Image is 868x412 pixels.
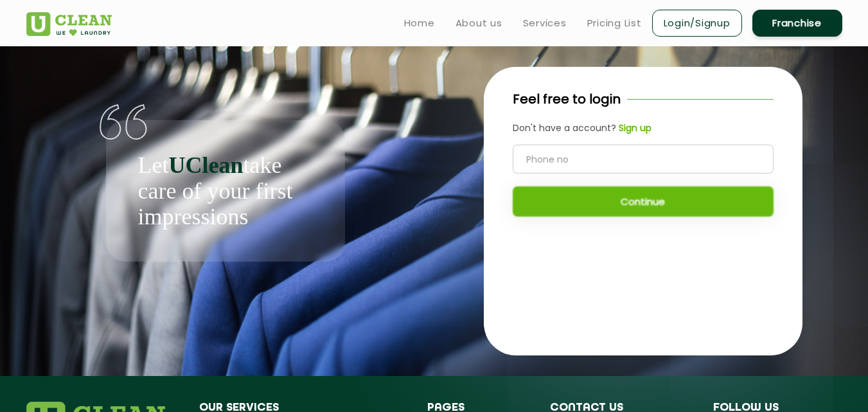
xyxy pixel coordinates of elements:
[619,121,651,134] b: Sign up
[513,145,774,174] input: Phone no
[616,121,651,135] a: Sign up
[456,15,502,31] a: About us
[513,89,621,109] p: Feel free to login
[26,12,112,36] img: UClean Laundry and Dry Cleaning
[100,104,148,140] img: quote-img
[523,15,567,31] a: Services
[138,152,313,229] p: Let take care of your first impressions
[752,10,842,37] a: Franchise
[513,121,616,134] span: Don't have a account?
[404,15,435,31] a: Home
[652,10,742,37] a: Login/Signup
[587,15,642,31] a: Pricing List
[168,152,243,178] b: UClean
